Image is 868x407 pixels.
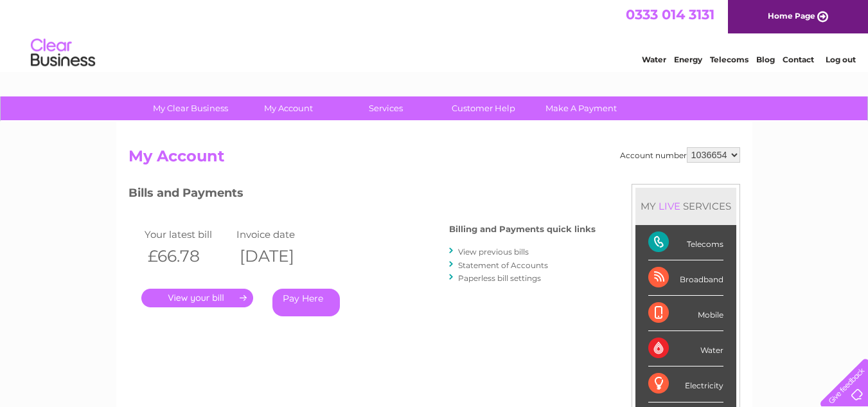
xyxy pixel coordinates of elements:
[233,243,326,269] th: [DATE]
[648,366,723,402] div: Electricity
[756,55,775,64] a: Blog
[128,147,740,172] h2: My Account
[128,184,596,206] h3: Bills and Payments
[233,226,326,243] td: Invoice date
[30,33,96,73] img: logo.png
[783,55,814,64] a: Contact
[674,55,702,64] a: Energy
[635,188,736,224] div: MY SERVICES
[642,55,666,64] a: Water
[648,260,723,296] div: Broadband
[141,243,234,269] th: £66.78
[141,289,253,307] a: .
[458,260,548,270] a: Statement of Accounts
[333,96,439,120] a: Services
[648,296,723,331] div: Mobile
[272,289,340,316] a: Pay Here
[626,6,714,23] a: 0333 014 3131
[656,200,683,212] div: LIVE
[449,224,596,234] h4: Billing and Payments quick links
[826,55,856,64] a: Log out
[528,96,634,120] a: Make A Payment
[458,273,541,283] a: Paperless bill settings
[141,226,234,243] td: Your latest bill
[710,55,748,64] a: Telecoms
[648,225,723,260] div: Telecoms
[137,96,244,120] a: My Clear Business
[648,331,723,366] div: Water
[620,147,740,163] div: Account number
[458,247,529,257] a: View previous bills
[131,7,738,62] div: Clear Business is a trading name of Verastar Limited (registered in [GEOGRAPHIC_DATA] No. 3667643...
[235,96,341,120] a: My Account
[430,96,536,120] a: Customer Help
